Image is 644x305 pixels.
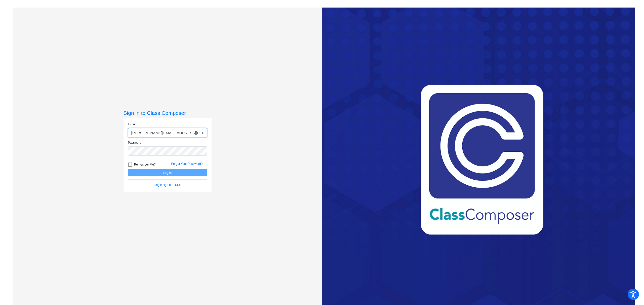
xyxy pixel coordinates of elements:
[134,162,156,168] span: Remember Me?
[153,183,181,187] a: Single sign on - SSO
[128,122,136,127] label: Email
[128,140,141,145] label: Password
[171,162,203,166] a: Forgot Your Password?
[124,110,212,116] h3: Sign in to Class Composer
[128,169,207,176] button: Log In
